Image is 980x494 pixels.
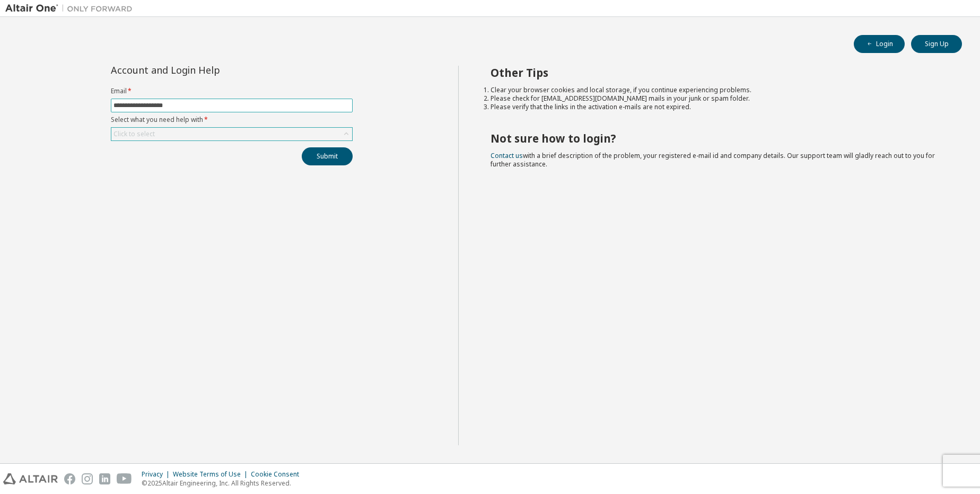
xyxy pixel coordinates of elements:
label: Email [111,87,353,95]
button: Login [854,35,905,53]
img: linkedin.svg [99,473,110,484]
button: Sign Up [911,35,962,53]
div: Cookie Consent [251,470,305,479]
li: Please verify that the links in the activation e-mails are not expired. [491,103,943,111]
li: Please check for [EMAIL_ADDRESS][DOMAIN_NAME] mails in your junk or spam folder. [491,94,943,103]
div: Account and Login Help [111,66,304,74]
a: Contact us [491,151,523,160]
img: facebook.svg [64,473,75,484]
h2: Not sure how to login? [491,131,943,145]
img: Altair One [5,3,138,14]
div: Privacy [142,470,173,479]
div: Website Terms of Use [173,470,251,479]
label: Select what you need help with [111,116,353,124]
span: with a brief description of the problem, your registered e-mail id and company details. Our suppo... [491,151,935,169]
img: instagram.svg [82,473,93,484]
img: altair_logo.svg [3,473,58,484]
h2: Other Tips [491,66,943,80]
div: Click to select [111,128,352,140]
p: © 2025 Altair Engineering, Inc. All Rights Reserved. [142,479,305,488]
button: Submit [302,147,353,165]
img: youtube.svg [117,473,132,484]
div: Click to select [113,130,155,138]
li: Clear your browser cookies and local storage, if you continue experiencing problems. [491,86,943,94]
